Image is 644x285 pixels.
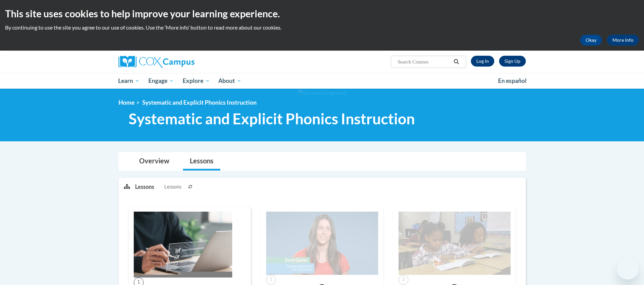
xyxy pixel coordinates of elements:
a: More Info [607,35,639,46]
a: En español [494,74,531,88]
span: Engage [148,77,174,85]
h2: This site uses cookies to help improve your learning experience. [5,7,639,20]
span: Learn [118,77,140,85]
span: En español [498,77,527,84]
img: Course Image [134,212,232,278]
span: Systematic and Explicit Phonics Instruction [142,99,257,106]
a: Overview [132,153,176,171]
a: Log In [471,56,494,67]
span: About [218,77,241,85]
span: Lessons [164,183,181,191]
a: Cox Campus [118,56,247,68]
div: Main menu [108,73,536,89]
p: By continuing to use the site you agree to our use of cookies. Use the ‘More info’ button to read... [5,24,639,31]
img: Cox Campus [118,56,195,68]
a: Learn [114,73,144,89]
a: Lessons [183,153,220,171]
span: 3 [399,275,408,285]
img: Section background [298,89,346,97]
span: Explore [183,77,210,85]
a: Engage [144,73,178,89]
p: Lessons [135,183,154,191]
input: Search Courses [397,58,451,66]
a: Register [499,56,526,67]
button: Okay [580,35,602,46]
img: Course Image [266,212,378,275]
img: Course Image [399,212,511,275]
a: About [214,73,246,89]
a: Explore [178,73,214,89]
button: Search [451,58,461,66]
span: Systematic and Explicit Phonics Instruction [129,110,415,128]
a: Home [118,99,134,106]
span: 2 [266,275,276,285]
iframe: Button to launch messaging window [617,258,639,280]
